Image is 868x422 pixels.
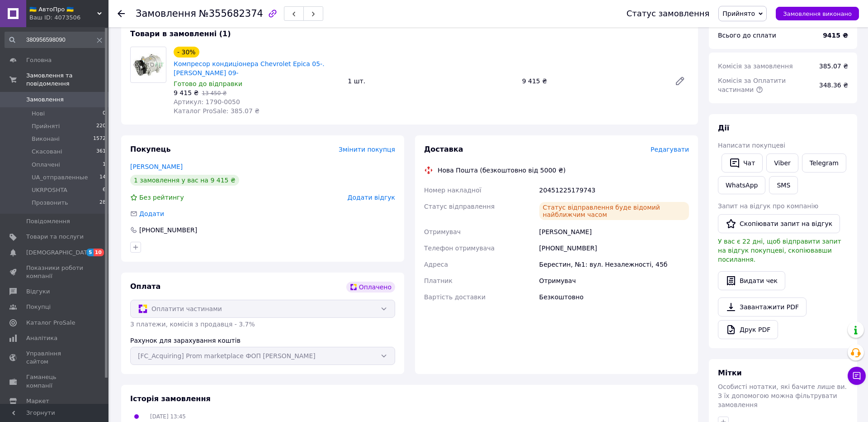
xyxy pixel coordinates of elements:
span: 🇺🇦 АвтоПро 🇺🇦 [29,5,97,14]
span: У вас є 22 дні, щоб відправити запит на відгук покупцеві, скопіювавши посилання. [718,238,841,263]
span: Прийняті [32,122,60,130]
span: Готово до відправки [174,80,242,87]
span: Дії [718,124,729,132]
span: Каталог ProSale [26,319,75,327]
span: 9 415 ₴ [174,89,198,96]
a: Завантажити PDF [718,297,807,316]
div: Повернутися назад [118,9,125,18]
span: Замовлення [136,8,196,19]
span: Показники роботи компанії [26,264,84,280]
span: 1 [103,161,106,169]
div: 348.36 ₴ [814,75,854,95]
span: [DATE] 13:45 [150,413,186,420]
a: [PERSON_NAME] [130,163,183,170]
span: Комісія за замовлення [718,62,793,70]
span: Статус відправлення [424,203,495,210]
span: Мітки [718,369,742,377]
span: Артикул: 1790-0050 [174,98,240,105]
span: Платник [424,277,453,284]
span: Без рейтингу [139,194,184,201]
div: Статус замовлення [627,9,710,18]
button: Чат [722,153,763,173]
div: - 30% [174,47,199,58]
div: Статус відправлення буде відомий найближчим часом [539,202,689,220]
span: Замовлення [26,96,64,104]
span: Оплата [130,282,160,291]
span: Номер накладної [424,187,481,194]
span: 28 [99,199,106,207]
input: Пошук [5,32,107,48]
span: Адреса [424,261,448,268]
div: [PERSON_NAME] [538,224,691,240]
span: Особисті нотатки, які бачите лише ви. З їх допомогою можна фільтрувати замовлення [718,383,847,408]
span: Аналітика [26,334,57,342]
a: Редагувати [671,72,689,90]
span: 6 [103,186,106,194]
span: Нові [32,110,45,118]
div: [PHONE_NUMBER] [538,240,691,256]
span: Виконані [32,135,60,143]
span: Гаманець компанії [26,373,84,389]
span: 14 [99,173,106,182]
div: Ваш ID: 4073506 [29,14,108,22]
span: Товари та послуги [26,233,84,241]
span: Маркет [26,397,49,405]
span: Покупці [26,303,51,311]
span: Прозвонить [32,199,68,207]
span: Покупець [130,145,171,153]
span: Повідомлення [26,217,70,225]
div: 1 шт. [344,75,518,87]
span: Каталог ProSale: 385.07 ₴ [174,107,259,115]
span: Змінити покупця [339,146,395,153]
span: 361 [96,148,106,156]
div: 1 замовлення у вас на 9 415 ₴ [130,175,239,186]
span: [DEMOGRAPHIC_DATA] [26,249,93,257]
span: Замовлення виконано [783,10,852,17]
span: UA_отправленные [32,173,88,182]
span: Вартість доставки [424,293,486,301]
img: Компресор кондиціонера Chevrolet Epica 05-. Cruze 09- [131,53,166,76]
span: Прийнято [722,10,755,17]
span: Телефон отримувача [424,245,495,252]
div: Нова Пошта (безкоштовно від 5000 ₴) [435,166,568,175]
span: 13 450 ₴ [202,90,226,96]
div: Отримувач [538,273,691,289]
div: Берестин, №1: вул. Незалежності, 45б [538,256,691,273]
span: Редагувати [651,146,689,153]
div: Рахунок для зарахування коштів [130,336,395,345]
a: Viber [766,153,798,173]
span: Замовлення та повідомлення [26,72,108,88]
span: Товари в замовленні (1) [130,29,231,38]
span: №355682374 [199,8,263,19]
span: 385.07 ₴ [819,62,848,70]
b: 9415 ₴ [823,32,848,39]
span: Отримувач [424,228,461,235]
span: Додати [139,210,164,217]
button: Чат з покупцем [848,367,866,385]
span: Відгуки [26,288,50,296]
button: Видати чек [718,271,785,290]
span: 0 [103,110,106,118]
a: Друк PDF [718,320,778,339]
span: Скасовані [32,148,62,156]
a: Компресор кондиціонера Chevrolet Epica 05-. [PERSON_NAME] 09- [174,60,325,77]
span: Запит на відгук про компанію [718,202,818,210]
span: 1572 [93,135,106,143]
span: Оплачені [32,161,60,169]
span: 10 [94,249,104,256]
button: Замовлення виконано [776,7,859,20]
span: 5 [86,249,94,256]
span: Управління сайтом [26,350,84,366]
span: UKRPOSHTA [32,186,67,194]
div: 20451225179743 [538,182,691,198]
a: Telegram [802,153,846,173]
span: 220 [96,122,106,130]
div: Оплачено [346,282,395,293]
button: SMS [769,176,798,194]
span: Головна [26,56,52,64]
button: Скопіювати запит на відгук [718,214,840,233]
span: Написати покупцеві [718,142,785,149]
div: Безкоштовно [538,289,691,305]
a: WhatsApp [718,176,765,194]
span: Додати відгук [348,194,395,201]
